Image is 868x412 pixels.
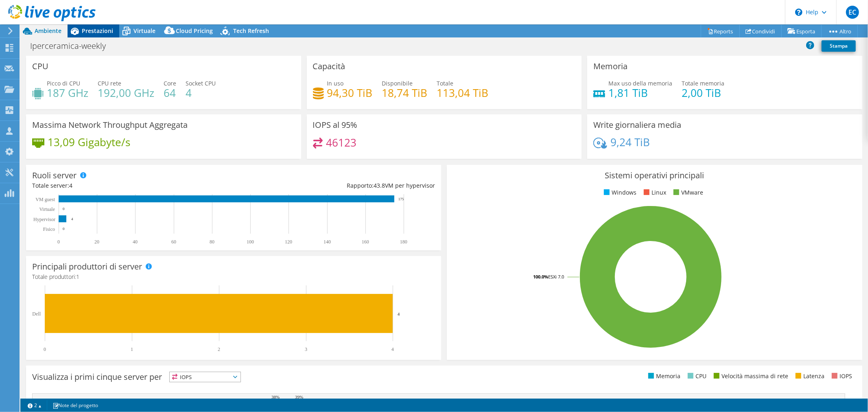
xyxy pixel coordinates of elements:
text: Hypervisor [33,217,55,222]
text: 160 [362,239,369,245]
span: Virtuale [133,27,155,35]
h4: 1,81 TiB [608,88,672,97]
span: In uso [327,79,344,87]
span: Prestazioni [82,27,113,35]
text: 4 [391,346,394,352]
a: Altro [821,25,858,37]
span: 1 [76,273,79,281]
li: Latenza [794,372,824,381]
text: 40 [133,239,138,245]
span: CPU rete [98,79,121,87]
a: Reports [701,25,740,37]
h4: 64 [164,88,176,97]
h3: Memoria [593,62,627,71]
span: IOPS [170,372,241,382]
li: CPU [686,372,706,381]
h4: 113,04 TiB [437,88,489,97]
text: 20 [94,239,99,245]
tspan: 100.0% [533,274,548,280]
text: Fisico [43,226,55,232]
span: Tech Refresh [233,27,269,35]
h3: Sistemi operativi principali [453,171,856,180]
text: 39% [295,394,303,399]
text: 0 [63,227,65,231]
h4: 9,24 TiB [610,138,650,147]
h4: 192,00 GHz [98,88,154,97]
a: Esporta [781,25,822,37]
h3: CPU [32,62,48,71]
span: Max uso della memoria [608,79,672,87]
svg: \n [795,9,802,16]
li: Linux [642,188,666,197]
li: VMware [671,188,703,197]
h3: IOPS al 95% [313,121,358,129]
h4: Totale produttori: [32,272,435,281]
div: Totale server: [32,181,234,190]
span: 4 [69,182,72,189]
span: Ambiente [35,27,61,35]
text: 0 [44,346,46,352]
span: Totale [437,79,454,87]
text: 0 [57,239,60,245]
text: 1 [131,346,133,352]
text: 175 [398,197,404,201]
span: Socket CPU [186,79,216,87]
text: 3 [305,346,307,352]
text: 80 [210,239,214,245]
h3: Capacità [313,62,345,71]
li: IOPS [830,372,852,381]
text: Virtuale [39,206,55,212]
li: Memoria [646,372,680,381]
span: Totale memoria [682,79,724,87]
h4: 94,30 TiB [327,88,373,97]
a: 2 [22,400,47,410]
h4: 46123 [326,138,356,147]
h4: 18,74 TiB [382,88,428,97]
text: 4 [398,311,400,316]
h4: 4 [186,88,216,97]
text: 38% [271,394,280,399]
li: Windows [602,188,636,197]
tspan: ESXi 7.0 [548,274,564,280]
span: Picco di CPU [47,79,80,87]
text: 4 [71,217,73,221]
text: 180 [400,239,407,245]
h1: Iperceramica-weekly [26,42,118,50]
h3: Ruoli server [32,171,77,180]
h4: 2,00 TiB [682,88,724,97]
div: Rapporto: VM per hypervisor [234,181,435,190]
span: EC [846,6,859,19]
text: 100 [247,239,254,245]
h3: Principali produttori di server [32,262,142,271]
a: Stampa [822,40,856,52]
span: 43.8 [374,182,385,189]
text: VM guest [35,197,55,202]
text: 0 [63,207,65,211]
h3: Write giornaliera media [593,121,681,129]
h4: 13,09 Gigabyte/s [48,138,130,147]
text: 140 [324,239,331,245]
span: Disponibile [382,79,413,87]
text: 120 [285,239,292,245]
text: 2 [218,346,220,352]
a: Note del progetto [47,400,104,410]
h3: Massima Network Throughput Aggregata [32,121,188,129]
text: Dell [32,311,41,317]
h4: 187 GHz [47,88,88,97]
a: Condividi [739,25,782,37]
span: Core [164,79,176,87]
text: 60 [171,239,176,245]
span: Cloud Pricing [176,27,213,35]
li: Velocità massima di rete [712,372,788,381]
